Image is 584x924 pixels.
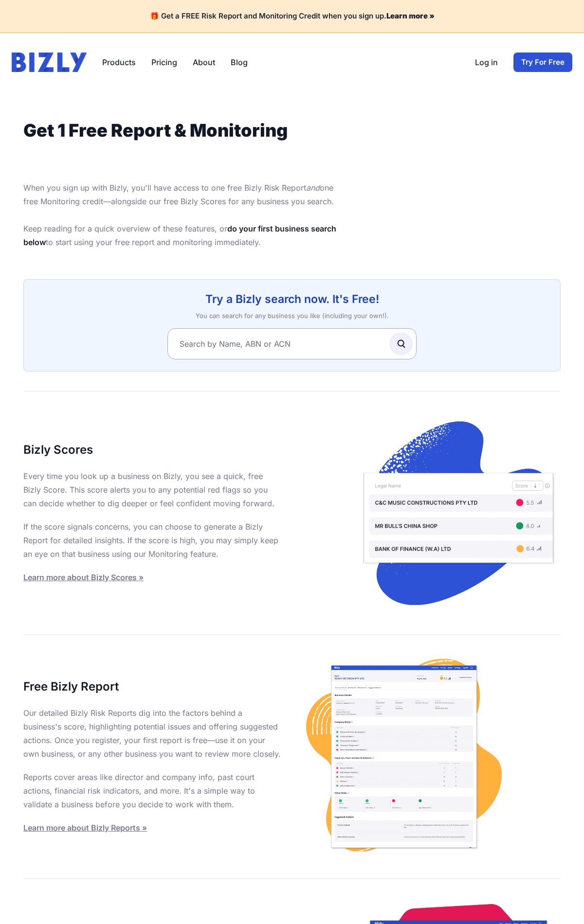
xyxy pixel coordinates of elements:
a: Learn more » [386,11,435,20]
img: Bizly Scores Example [356,411,561,615]
p: Reports cover areas like director and company info, past court actions, financial risk indicators... [23,770,282,811]
p: You can search for any business you like (including your own!). [36,311,548,320]
p: Our detailed Bizly Risk Reports dig into the factors behind a business's score, highlighting pote... [23,706,282,761]
strong: do your first business search below [23,224,336,247]
img: Bizly Report Example [302,655,506,859]
h3: Try a Bizly search now. It's Free! [36,291,548,307]
a: Pricing [151,56,177,68]
a: Log in [475,56,498,68]
h1: Get 1 Free Report & Monitoring [23,121,340,140]
a: Try For Free [513,53,572,72]
a: About [193,56,215,68]
input: Search by Name, ABN or ACN [167,328,417,359]
a: Learn more about Bizly Scores » [23,572,144,582]
h2: Free Bizly Report [23,679,282,694]
p: Every time you look up a business on Bizly, you see a quick, free Bizly Score. This score alerts ... [23,469,282,510]
button: Products [102,56,136,68]
h2: Bizly Scores [23,442,282,458]
a: Blog [231,56,248,68]
p: When you sign up with Bizly, you'll have access to one free Bizly Risk Report one free Monitoring... [23,181,340,249]
h4: 🎁 Get a FREE Risk Report and Monitoring Credit when you sign up. [12,12,572,21]
a: Learn more about Bizly Reports » [23,823,147,833]
p: If the score signals concerns, you can choose to generate a Bizly Report for detailed insights. I... [23,520,282,561]
em: and [306,183,320,193]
